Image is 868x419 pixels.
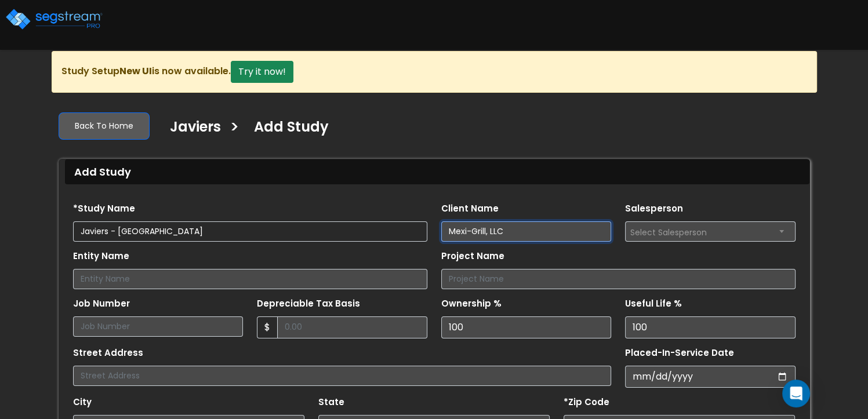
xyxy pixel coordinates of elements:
[73,250,129,263] label: Entity Name
[73,202,135,216] label: *Study Name
[257,297,360,311] label: Depreciable Tax Basis
[230,118,239,140] h3: >
[254,119,329,139] h4: Add Study
[441,221,612,242] input: Client Name
[441,202,499,216] label: Client Name
[245,119,329,143] a: Add Study
[231,61,293,83] button: Try it now!
[441,269,796,289] input: Project Name
[161,119,221,143] a: Javiers
[73,347,143,360] label: Street Address
[441,316,612,338] input: Ownership %
[257,316,278,338] span: $
[625,297,682,311] label: Useful Life %
[441,250,504,263] label: Project Name
[65,159,809,184] div: Add Study
[73,396,92,409] label: City
[625,316,796,338] input: Useful Life %
[73,269,427,289] input: Entity Name
[277,316,427,338] input: 0.00
[73,221,427,242] input: Study Name
[318,396,344,409] label: State
[441,297,502,311] label: Ownership %
[5,8,103,31] img: logo_pro_r.png
[73,316,244,337] input: Job Number
[52,51,817,93] div: Study Setup is now available.
[782,380,810,407] div: Open Intercom Messenger
[119,64,152,78] strong: New UI
[630,227,707,238] span: Select Salesperson
[73,297,130,311] label: Job Number
[625,202,683,216] label: Salesperson
[170,119,221,139] h4: Javiers
[625,347,734,360] label: Placed-In-Service Date
[59,112,150,140] a: Back To Home
[73,366,612,386] input: Street Address
[564,396,609,409] label: *Zip Code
